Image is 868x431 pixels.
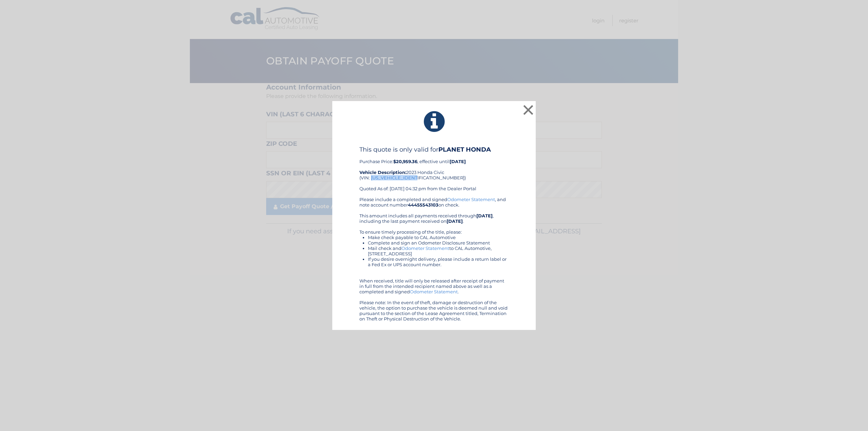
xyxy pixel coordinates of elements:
[359,146,509,153] h4: This quote is only valid for
[410,289,458,294] a: Odometer Statement
[368,256,509,267] li: If you desire overnight delivery, please include a return label or a Fed Ex or UPS account number.
[359,197,509,321] div: Please include a completed and signed , and note account number on check. This amount includes al...
[450,159,466,164] b: [DATE]
[359,146,509,197] div: Purchase Price: , effective until 2023 Honda Civic (VIN: [US_VEHICLE_IDENTIFICATION_NUMBER]) Quot...
[359,170,406,175] strong: Vehicle Description:
[393,159,417,164] b: $20,959.36
[368,246,509,256] li: Mail check and to CAL Automotive, [STREET_ADDRESS]
[438,146,491,153] b: PLANET HONDA
[447,197,495,202] a: Odometer Statement
[368,240,509,246] li: Complete and sign an Odometer Disclosure Statement
[521,103,535,117] button: ×
[368,235,509,240] li: Make check payable to CAL Automotive
[447,218,463,224] b: [DATE]
[408,202,438,208] b: 44455543103
[476,213,493,218] b: [DATE]
[401,246,449,251] a: Odometer Statement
